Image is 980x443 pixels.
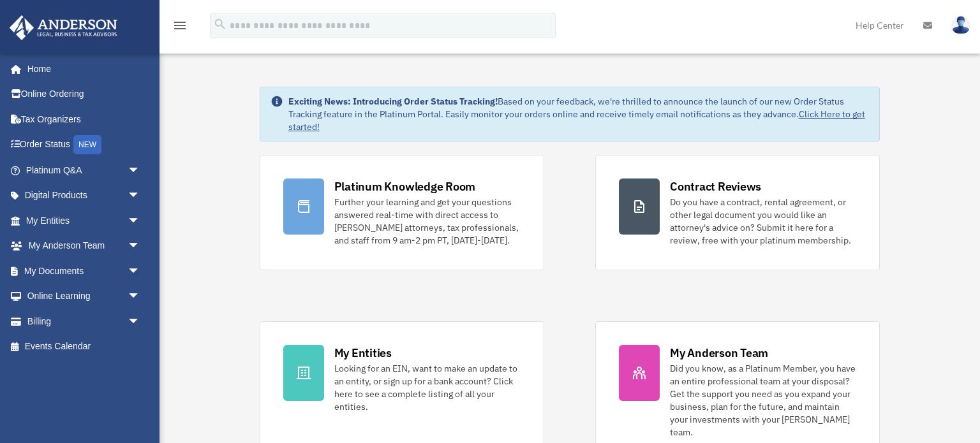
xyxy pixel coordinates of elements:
[9,233,160,259] a: My Anderson Teamarrow_drop_down
[9,106,160,132] a: Tax Organizers
[9,82,160,107] a: Online Ordering
[9,208,160,233] a: My Entitiesarrow_drop_down
[128,208,153,234] span: arrow_drop_down
[670,345,768,361] div: My Anderson Team
[334,345,392,361] div: My Entities
[9,258,160,284] a: My Documentsarrow_drop_down
[334,196,521,247] div: Further your learning and get your questions answered real-time with direct access to [PERSON_NAM...
[334,362,521,413] div: Looking for an EIN, want to make an update to an entity, or sign up for a bank account? Click her...
[670,178,761,194] div: Contract Reviews
[9,157,160,183] a: Platinum Q&Aarrow_drop_down
[128,258,153,284] span: arrow_drop_down
[128,233,153,259] span: arrow_drop_down
[128,183,153,209] span: arrow_drop_down
[9,183,160,208] a: Digital Productsarrow_drop_down
[172,18,188,33] i: menu
[172,22,188,33] a: menu
[595,155,880,270] a: Contract Reviews Do you have a contract, rental agreement, or other legal document you would like...
[260,155,544,270] a: Platinum Knowledge Room Further your learning and get your questions answered real-time with dire...
[73,135,101,154] div: NEW
[670,196,856,247] div: Do you have a contract, rental agreement, or other legal document you would like an attorney's ad...
[128,284,153,310] span: arrow_drop_down
[951,16,970,34] img: User Pic
[9,284,160,309] a: Online Learningarrow_drop_down
[128,157,153,184] span: arrow_drop_down
[9,334,160,359] a: Events Calendar
[9,56,153,82] a: Home
[9,309,160,334] a: Billingarrow_drop_down
[670,362,856,439] div: Did you know, as a Platinum Member, you have an entire professional team at your disposal? Get th...
[6,15,121,40] img: Anderson Advisors Platinum Portal
[334,178,476,194] div: Platinum Knowledge Room
[288,108,865,133] a: Click Here to get started!
[288,95,870,133] div: Based on your feedback, we're thrilled to announce the launch of our new Order Status Tracking fe...
[213,17,227,31] i: search
[288,96,498,107] strong: Exciting News: Introducing Order Status Tracking!
[9,132,160,158] a: Order StatusNEW
[128,309,153,335] span: arrow_drop_down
